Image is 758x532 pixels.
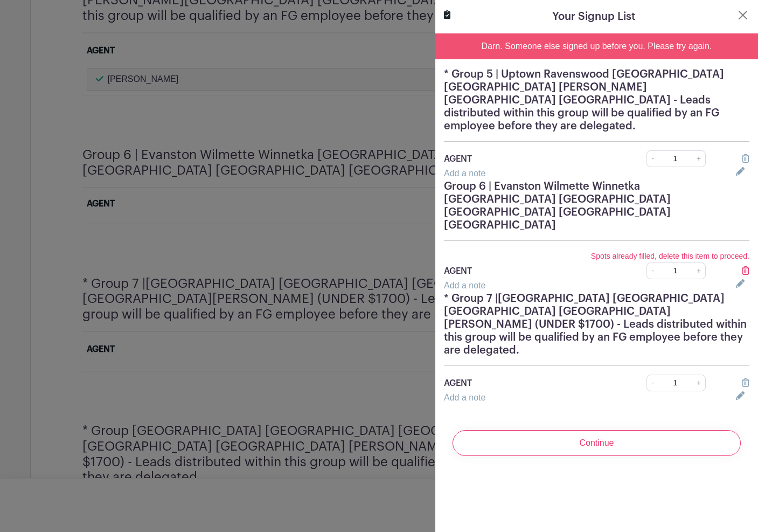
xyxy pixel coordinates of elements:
a: Add a note [444,393,485,402]
a: Add a note [444,281,485,290]
a: - [646,262,658,279]
button: Close [732,33,758,59]
h5: * Group 7 |[GEOGRAPHIC_DATA] [GEOGRAPHIC_DATA] [GEOGRAPHIC_DATA] [GEOGRAPHIC_DATA][PERSON_NAME] (... [444,292,749,357]
p: AGENT [444,153,617,165]
a: - [646,150,658,167]
h5: * Group 5 | Uptown Ravenswood [GEOGRAPHIC_DATA] [GEOGRAPHIC_DATA] [PERSON_NAME][GEOGRAPHIC_DATA] ... [444,68,749,133]
p: AGENT [444,377,617,390]
h5: Group 6 | Evanston Wilmette Winnetka [GEOGRAPHIC_DATA] [GEOGRAPHIC_DATA] [GEOGRAPHIC_DATA] [GEOGR... [444,180,749,232]
a: Add a note [444,169,485,178]
p: AGENT [444,265,617,278]
small: Spots already filled, delete this item to proceed. [591,252,749,260]
a: - [646,375,658,391]
input: Continue [453,430,741,456]
div: Darn. Someone else signed up before you. Please try again. [435,33,758,59]
a: + [692,150,706,167]
h5: Your Signup List [552,9,635,25]
a: + [692,262,706,279]
button: Close [736,9,749,22]
a: + [692,375,706,391]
